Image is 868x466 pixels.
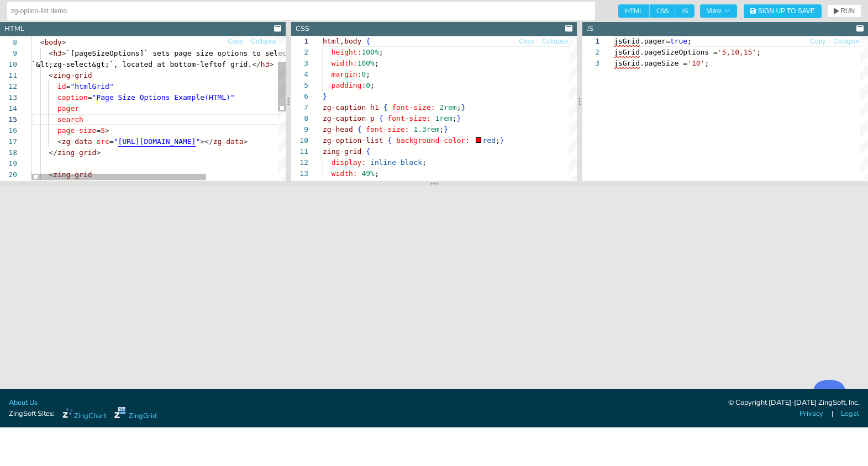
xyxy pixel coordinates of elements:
span: p [370,114,375,122]
span: ; [453,114,457,122]
span: zing-grid [53,71,92,79]
span: 5 [101,126,105,135]
span: < [40,38,45,46]
span: body [44,38,61,46]
span: ( [204,93,209,101]
span: JS [675,4,695,18]
div: 11 [291,146,308,157]
span: </ [49,148,57,157]
span: h3 [53,49,62,57]
button: Copy [809,36,826,47]
span: h1 [370,103,379,111]
span: caption [57,93,88,101]
span: < [49,170,53,179]
div: 14 [291,179,308,190]
span: ; [375,169,379,178]
span: zg-data [213,137,244,146]
a: About Us [9,398,38,408]
span: { [383,103,388,111]
span: 100% [357,59,375,67]
span: width: [332,59,357,67]
span: } [444,125,448,133]
span: font-size: [366,125,409,133]
span: { [366,37,370,45]
span: ) [226,93,230,101]
span: 1.3rem [413,125,439,133]
span: ; [496,136,500,144]
span: 100% [361,48,378,56]
span: 49% [361,169,374,178]
div: 13 [291,168,308,179]
span: Collapse [251,38,277,45]
span: > [62,38,66,46]
div: 12 [291,157,308,168]
span: pager [57,104,79,113]
div: HTML [4,24,24,34]
div: 9 [291,124,308,135]
span: src [96,137,109,146]
span: ; [379,48,383,56]
span: html [323,37,340,45]
button: Collapse [833,36,860,47]
span: jsGrid.pageSizeOptions = [614,48,718,56]
span: jsGrid.pager= [614,37,670,45]
span: , [340,37,344,45]
span: CSS [650,4,675,18]
span: > [244,137,248,146]
span: { [379,114,383,122]
span: body [344,37,361,45]
span: } [323,92,327,100]
span: View [707,8,730,14]
span: padding: [332,81,366,89]
span: true [670,37,687,45]
span: red [483,136,496,144]
div: 3 [291,58,308,69]
span: < [49,71,53,79]
span: </ [252,60,261,68]
div: 1 [582,36,599,47]
button: Copy [227,36,244,47]
span: jsGrid.pageSize = [614,59,687,67]
span: HTML [209,93,226,101]
div: 7 [291,102,308,113]
span: { [387,136,392,144]
span: h3 [261,60,270,68]
span: = [66,82,71,90]
span: < [49,49,53,57]
button: Sign Up to Save [744,4,822,18]
span: } [461,103,466,111]
span: " [230,93,235,101]
span: zing-grid [323,147,361,156]
button: Copy [518,36,535,47]
div: 4 [291,69,308,80]
span: ; [756,48,761,56]
a: ZingChart [62,407,106,421]
div: CSS [296,24,309,34]
span: HTML [618,4,650,18]
span: ; [370,81,375,89]
span: ; [439,125,444,133]
div: 5 [291,80,308,91]
span: 1rem [435,114,453,122]
span: > [269,60,273,68]
span: `[pageSizeOptions]` sets page size options to sele [66,49,282,57]
span: `&lt;zg-select&gt;`, located at bottom-left [31,60,218,68]
button: Collapse [541,36,569,47]
span: 0 [366,81,370,89]
span: zing-grid [57,148,96,157]
span: Copy [519,38,534,45]
span: ; [375,59,379,67]
span: zg-caption [323,114,366,122]
span: font-size: [387,114,430,122]
span: "htmlGrid" [70,82,113,90]
span: ; [457,103,461,111]
div: 2 [291,47,308,58]
span: " [196,137,200,146]
span: [URL][DOMAIN_NAME] [118,137,196,146]
span: ></ [200,137,213,146]
span: inline-block [370,158,422,167]
span: zg-option-list [323,136,383,144]
span: = [96,126,101,135]
span: Sign Up to Save [758,8,815,14]
iframe: Toggle Customer Support [813,380,846,413]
